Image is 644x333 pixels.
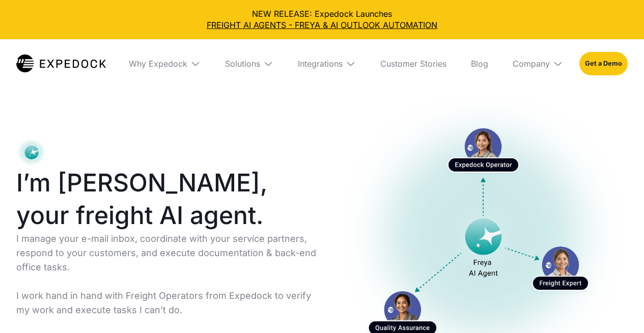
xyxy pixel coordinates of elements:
div: Solutions [217,39,282,88]
h1: I’m [PERSON_NAME], your freight AI agent. [16,166,323,232]
div: Integrations [298,59,343,69]
div: Why Expedock [129,59,187,69]
iframe: Chat Widget [593,284,644,333]
a: Get a Demo [579,52,628,75]
div: Solutions [225,59,260,69]
a: FREIGHT AI AGENTS - FREYA & AI OUTLOOK AUTOMATION [8,19,636,31]
p: I manage your e-mail inbox, coordinate with your service partners, respond to your customers, and... [16,232,323,317]
a: Customer Stories [372,39,455,88]
a: Blog [463,39,496,88]
div: Company [505,39,571,88]
div: Why Expedock [121,39,209,88]
div: Integrations [290,39,364,88]
div: NEW RELEASE: Expedock Launches [8,8,636,31]
div: Company [513,59,550,69]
